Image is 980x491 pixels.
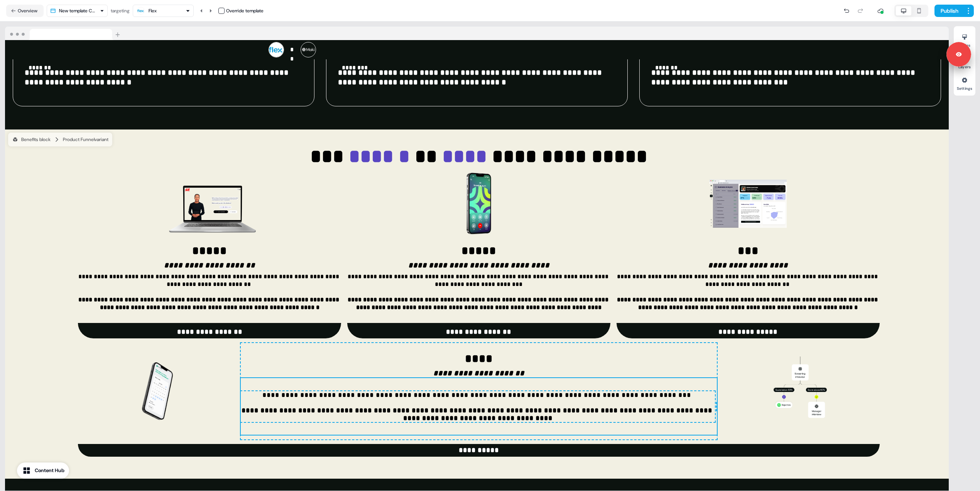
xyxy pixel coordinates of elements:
div: targeting [111,7,130,15]
button: Overview [6,5,44,17]
div: New template Copy [59,7,97,15]
div: Image [78,353,237,430]
button: Settings [954,74,975,91]
div: Override template [226,7,264,15]
div: Product Funnel variant [63,136,108,143]
img: Image [440,173,517,234]
div: Benefits block [12,136,51,143]
img: Image [128,362,186,420]
img: Image [710,173,787,234]
button: Styles [954,31,975,48]
button: Flex [133,5,194,17]
img: Browser topbar [5,27,123,40]
div: Flex [149,7,157,15]
img: Image [742,356,858,426]
div: Content Hub [35,467,64,474]
div: Image [721,353,879,430]
button: Content Hub [17,462,69,479]
img: Image [161,173,258,234]
button: Publish [934,5,963,17]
